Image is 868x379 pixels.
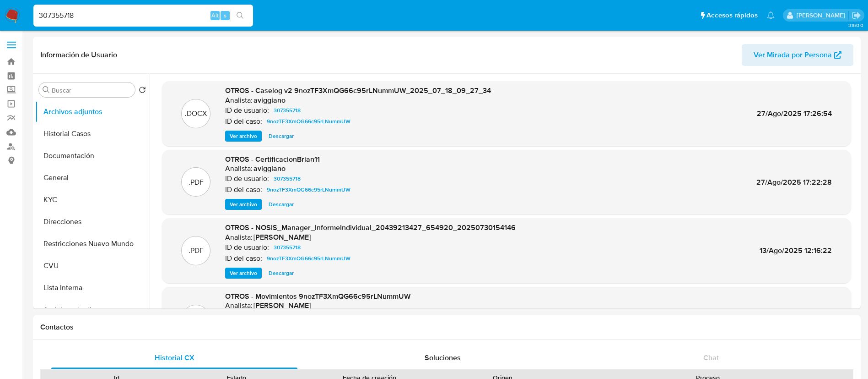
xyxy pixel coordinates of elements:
[253,301,311,310] h6: [PERSON_NAME]
[43,86,50,93] button: Buscar
[225,164,253,173] p: Analista:
[742,44,853,66] button: Ver Mirada por Persona
[189,246,204,256] p: .PDF
[267,253,350,264] span: 9nozTF3XmQG66c95rLNummUW
[35,299,150,321] button: Anticipos de dinero
[253,96,286,105] h6: aviggiano
[754,44,832,66] span: Ver Mirada por Persona
[225,301,253,310] p: Analista:
[35,233,150,255] button: Restricciones Nuevo Mundo
[225,117,262,126] p: ID del caso:
[757,108,832,119] span: 27/Ago/2025 17:26:54
[263,116,354,127] a: 9nozTF3XmQG66c95rLNummUW
[225,233,253,242] p: Analista:
[267,116,350,127] span: 9nozTF3XmQG66c95rLNummUW
[225,154,320,165] span: OTROS - CertificacionBrian11
[189,177,204,187] p: .PDF
[230,269,257,278] span: Ver archivo
[225,268,262,279] button: Ver archivo
[264,131,298,142] button: Descargar
[263,184,354,195] a: 9nozTF3XmQG66c95rLNummUW
[225,106,269,115] p: ID de usuario:
[274,242,301,253] span: 307355718
[33,10,253,22] input: Buscar usuario o caso...
[230,200,257,209] span: Ver archivo
[703,352,719,363] span: Chat
[35,255,150,277] button: CVU
[225,131,262,142] button: Ver archivo
[270,105,304,116] a: 307355718
[225,174,269,183] p: ID de usuario:
[269,132,294,141] span: Descargar
[225,243,269,252] p: ID de usuario:
[35,123,150,145] button: Historial Casos
[225,96,253,105] p: Analista:
[185,109,207,119] p: .DOCX
[797,11,848,20] p: micaela.pliatskas@mercadolibre.com
[35,167,150,189] button: General
[270,173,304,184] a: 307355718
[253,164,286,173] h6: aviggiano
[40,323,853,332] h1: Contactos
[225,222,516,233] span: OTROS - NOSIS_Manager_InformeIndividual_20439213427_654920_20250730154146
[267,184,350,195] span: 9nozTF3XmQG66c95rLNummUW
[425,352,461,363] span: Soluciones
[35,277,150,299] button: Lista Interna
[230,132,257,141] span: Ver archivo
[767,11,775,19] a: Notificaciones
[706,11,758,20] span: Accesos rápidos
[269,200,294,209] span: Descargar
[225,254,262,263] p: ID del caso:
[35,145,150,167] button: Documentación
[225,199,262,210] button: Ver archivo
[155,352,194,363] span: Historial CX
[35,211,150,233] button: Direcciones
[253,233,311,242] h6: [PERSON_NAME]
[139,86,146,96] button: Volver al orden por defecto
[852,11,861,20] a: Salir
[760,245,832,256] span: 13/Ago/2025 12:16:22
[52,86,131,94] input: Buscar
[231,9,249,22] button: search-icon
[756,177,832,187] span: 27/Ago/2025 17:22:28
[35,189,150,211] button: KYC
[224,11,226,20] span: s
[225,291,410,302] span: OTROS - Movimientos 9nozTF3XmQG66c95rLNummUW
[274,105,301,116] span: 307355718
[270,242,304,253] a: 307355718
[274,173,301,184] span: 307355718
[225,185,262,194] p: ID del caso:
[263,253,354,264] a: 9nozTF3XmQG66c95rLNummUW
[211,11,219,20] span: Alt
[40,50,117,60] h1: Información de Usuario
[225,85,491,96] span: OTROS - Caselog v2 9nozTF3XmQG66c95rLNummUW_2025_07_18_09_27_34
[264,268,298,279] button: Descargar
[269,269,294,278] span: Descargar
[35,101,150,123] button: Archivos adjuntos
[264,199,298,210] button: Descargar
